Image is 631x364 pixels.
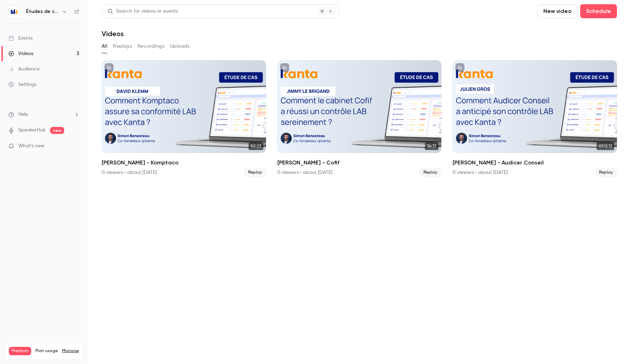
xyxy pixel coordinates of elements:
[102,60,617,177] ul: Videos
[18,111,28,118] span: Help
[453,60,617,177] li: Julien Gros - Audicer Conseil
[597,142,614,150] span: 01:12:13
[102,4,617,360] section: Videos
[102,159,266,167] h2: [PERSON_NAME] - Komptaco
[26,8,59,15] h6: Études de cas
[249,142,263,150] span: 50:23
[277,159,442,167] h2: [PERSON_NAME] - Cofif
[453,169,508,176] div: 0 viewers • about [DATE]
[35,348,58,354] span: Plan usage
[8,35,33,42] div: Events
[419,168,441,177] span: Replay
[8,81,36,88] div: Settings
[453,60,617,177] a: 01:12:13[PERSON_NAME] - Audicer Conseil0 viewers • about [DATE]Replay
[9,347,31,355] span: Premium
[595,168,617,177] span: Replay
[453,159,617,167] h2: [PERSON_NAME] - Audicer Conseil
[18,142,45,150] span: What's new
[18,127,46,134] a: SpeakerHub
[244,168,266,177] span: Replay
[71,143,79,149] iframe: Noticeable Trigger
[8,111,79,118] li: help-dropdown-opener
[425,142,439,150] span: 36:37
[280,63,289,72] button: unpublished
[8,66,40,73] div: Audience
[537,4,577,18] button: New video
[137,41,164,52] button: Recordings
[580,4,617,18] button: Schedule
[102,169,157,176] div: 0 viewers • about [DATE]
[277,60,442,177] li: Jimmy Le Brigand - Cofif
[277,60,442,177] a: 36:37[PERSON_NAME] - Cofif0 viewers • about [DATE]Replay
[170,41,190,52] button: Uploads
[102,60,266,177] a: 50:23[PERSON_NAME] - Komptaco0 viewers • about [DATE]Replay
[50,127,64,134] span: new
[8,50,33,57] div: Videos
[9,6,20,17] img: Études de cas
[62,348,79,354] a: Manage
[102,29,124,38] h1: Videos
[102,41,107,52] button: All
[277,169,332,176] div: 0 viewers • about [DATE]
[113,41,132,52] button: Replays
[455,63,464,72] button: unpublished
[104,63,114,72] button: unpublished
[108,8,178,15] div: Search for videos or events
[102,60,266,177] li: David Klemm - Komptaco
